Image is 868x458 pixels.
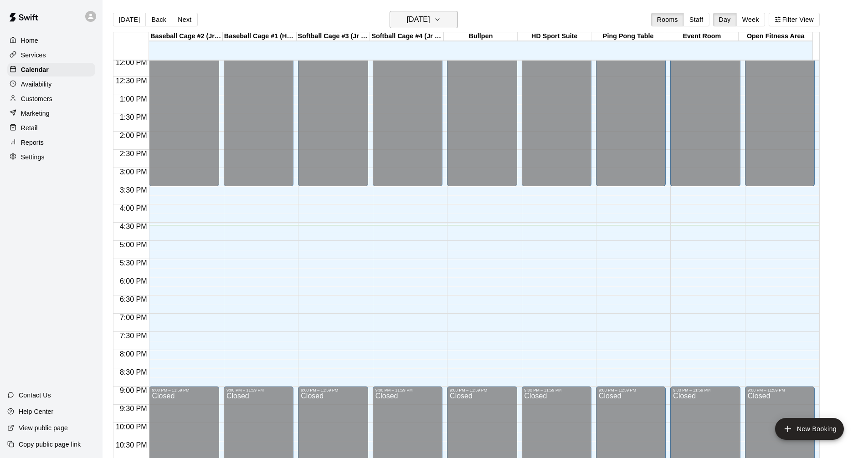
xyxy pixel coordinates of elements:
span: 12:30 PM [113,77,149,85]
p: Retail [21,123,38,132]
p: Availability [21,80,52,89]
span: 12:00 PM [113,59,149,66]
button: [DATE] [113,13,146,26]
span: 7:00 PM [118,314,149,321]
span: 8:00 PM [118,350,149,358]
p: Calendar [21,65,49,74]
span: 1:30 PM [118,113,149,121]
span: 5:30 PM [118,259,149,267]
button: Filter View [769,13,820,26]
p: View public page [19,423,68,433]
div: Baseball Cage #2 (Jr Hack Attack) [149,32,223,41]
span: 7:30 PM [118,332,149,340]
div: 9:00 PM – 11:59 PM [599,388,663,392]
button: Back [145,13,172,26]
p: Contact Us [19,391,51,400]
div: 9:00 PM – 11:59 PM [450,388,514,392]
div: 9:00 PM – 11:59 PM [301,388,365,392]
p: Customers [21,94,52,103]
div: Softball Cage #3 (Jr Hack Attack) [297,32,370,41]
div: Event Room [665,32,739,41]
a: Home [7,34,95,47]
a: Services [7,48,95,62]
div: Baseball Cage #1 (Hack Attack) [223,32,297,41]
a: Retail [7,121,95,135]
a: Calendar [7,63,95,76]
div: 9:00 PM – 11:59 PM [152,388,216,392]
span: 6:00 PM [118,277,149,285]
div: 9:00 PM – 11:59 PM [226,388,291,392]
a: Settings [7,150,95,164]
div: 9:00 PM – 11:59 PM [673,388,737,392]
div: HD Sport Suite [518,32,591,41]
span: 3:30 PM [118,186,149,194]
a: Reports [7,136,95,149]
span: 10:00 PM [113,423,149,431]
div: 9:00 PM – 11:59 PM [375,388,440,392]
p: Help Center [19,407,53,416]
button: Rooms [651,13,684,26]
p: Marketing [21,109,50,118]
div: Softball Cage #4 (Jr Hack Attack) [370,32,444,41]
span: 2:00 PM [118,132,149,139]
div: 9:00 PM – 11:59 PM [748,388,812,392]
button: Week [736,13,765,26]
a: Availability [7,77,95,91]
div: Bullpen [444,32,518,41]
span: 6:30 PM [118,295,149,303]
p: Reports [21,138,44,147]
div: Open Fitness Area [739,32,812,41]
p: Services [21,51,46,60]
button: [DATE] [390,11,458,28]
a: Marketing [7,107,95,120]
span: 9:00 PM [118,387,149,394]
p: Settings [21,153,45,162]
span: 3:00 PM [118,168,149,176]
span: 2:30 PM [118,150,149,158]
span: 5:00 PM [118,241,149,249]
div: 9:00 PM – 11:59 PM [524,388,589,392]
button: Next [172,13,197,26]
button: Staff [683,13,709,26]
span: 1:00 PM [118,95,149,103]
span: 4:30 PM [118,223,149,230]
button: Day [713,13,737,26]
span: 4:00 PM [118,204,149,212]
span: 10:30 PM [113,441,149,449]
button: add [775,418,844,440]
h6: [DATE] [407,13,430,26]
span: 9:30 PM [118,405,149,412]
div: Ping Pong Table [591,32,665,41]
p: Copy public page link [19,440,81,449]
p: Home [21,36,38,45]
span: 8:30 PM [118,368,149,376]
a: Customers [7,92,95,106]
